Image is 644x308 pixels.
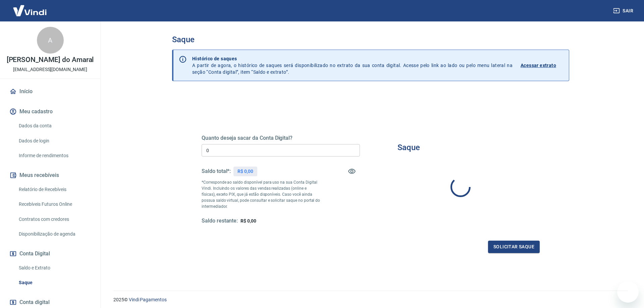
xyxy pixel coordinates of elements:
p: [EMAIL_ADDRESS][DOMAIN_NAME] [13,66,87,73]
a: Disponibilização de agenda [16,227,92,241]
a: Dados de login [16,134,92,148]
a: Dados da conta [16,119,92,133]
span: R$ 0,00 [240,218,256,224]
p: Acessar extrato [521,62,556,69]
button: Sair [612,5,636,17]
h3: Saque [397,143,420,152]
a: Saque [16,276,92,290]
p: A partir de agora, o histórico de saques será disponibilizado no extrato da sua conta digital. Ac... [192,55,513,75]
h5: Quanto deseja sacar da Conta Digital? [202,135,360,141]
p: [PERSON_NAME] do Amaral [7,56,94,63]
button: Meu cadastro [8,104,92,119]
a: Acessar extrato [521,55,563,75]
p: 2025 © [113,296,628,303]
button: Solicitar saque [488,241,540,253]
a: Início [8,84,92,99]
a: Saldo e Extrato [16,261,92,275]
a: Contratos com credores [16,212,92,226]
a: Vindi Pagamentos [129,297,167,302]
p: R$ 0,00 [237,168,253,175]
button: Conta Digital [8,246,92,261]
button: Meus recebíveis [8,168,92,183]
a: Relatório de Recebíveis [16,183,92,196]
h5: Saldo restante: [202,218,238,225]
a: Recebíveis Futuros Online [16,197,92,211]
p: Histórico de saques [192,55,513,62]
p: *Corresponde ao saldo disponível para uso na sua Conta Digital Vindi. Incluindo os valores das ve... [202,179,320,209]
span: Conta digital [19,298,50,307]
div: A [37,27,64,54]
h5: Saldo total*: [202,168,231,175]
img: Vindi [8,0,52,21]
a: Informe de rendimentos [16,149,92,163]
iframe: Botão para abrir a janela de mensagens [617,281,639,303]
h3: Saque [172,35,569,44]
